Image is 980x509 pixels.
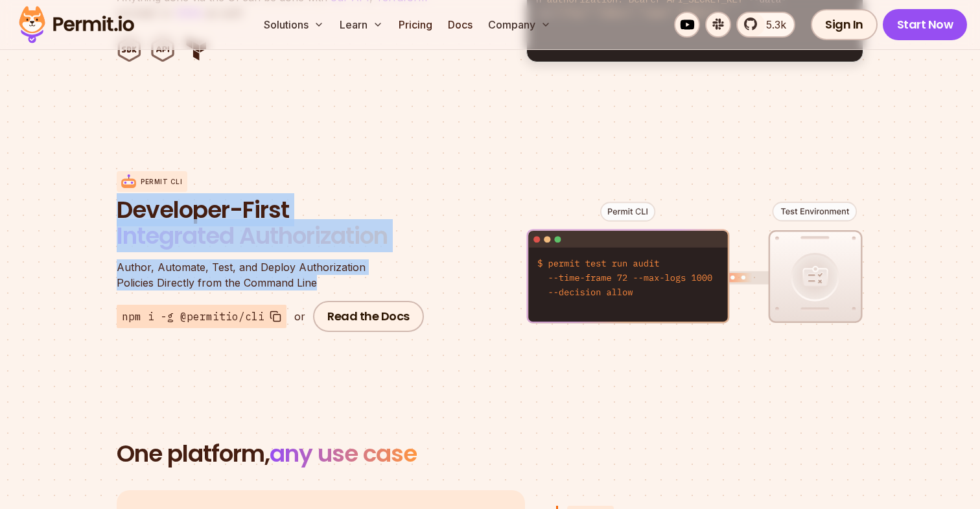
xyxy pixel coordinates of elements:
span: any use case [270,437,417,470]
div: or [294,309,305,324]
a: Pricing [393,12,437,38]
span: Author, Automate, Test, and Deploy Authorization [117,259,428,275]
p: Permit CLI [141,177,182,187]
a: 5.3k [736,12,795,38]
h2: One platform, [117,441,863,467]
a: Read the Docs [313,301,424,332]
span: 5.3k [758,17,786,32]
button: Learn [334,12,388,38]
img: Permit logo [13,3,140,47]
button: Solutions [259,12,329,38]
span: npm i -g @permitio/cli [122,309,264,324]
button: npm i -g @permitio/cli [117,305,286,328]
span: Developer-First [117,197,428,223]
button: Company [483,12,556,38]
a: Sign In [811,9,878,40]
a: Start Now [883,9,968,40]
span: Integrated Authorization [117,219,388,252]
a: Docs [443,12,478,38]
p: Policies Directly from the Command Line [117,259,428,290]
